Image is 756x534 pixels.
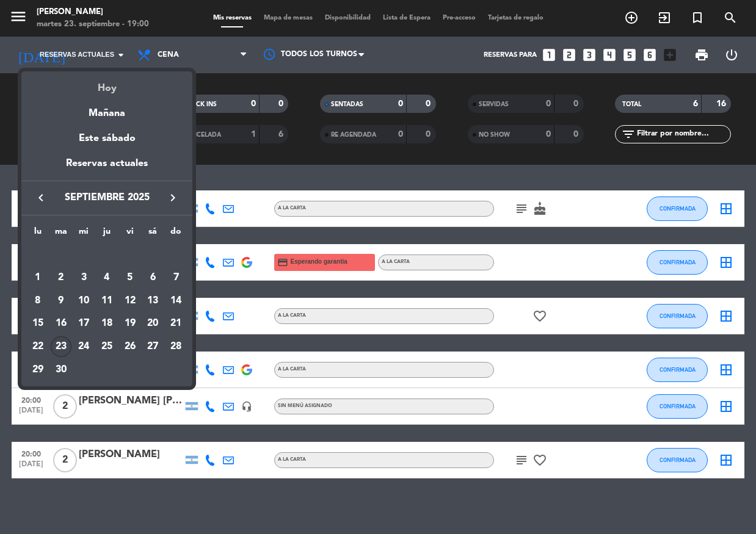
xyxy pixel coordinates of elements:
div: 23 [51,336,71,357]
div: 30 [51,359,71,380]
div: 10 [73,290,94,311]
td: 26 de septiembre de 2025 [118,335,142,358]
div: 19 [120,313,140,334]
i: keyboard_arrow_right [165,190,180,205]
div: Este sábado [21,121,192,156]
div: 20 [142,313,163,334]
div: 12 [120,290,140,311]
div: 14 [165,290,186,311]
div: 8 [27,290,48,311]
div: 1 [27,267,48,288]
td: 9 de septiembre de 2025 [49,289,73,312]
th: domingo [164,225,187,244]
td: 8 de septiembre de 2025 [26,289,49,312]
th: viernes [118,225,142,244]
div: 2 [51,267,71,288]
td: 21 de septiembre de 2025 [164,312,187,335]
div: 9 [51,290,71,311]
div: 24 [73,336,94,357]
div: 26 [120,336,140,357]
th: lunes [26,225,49,244]
div: 18 [96,313,117,334]
div: 21 [165,313,186,334]
div: Reservas actuales [21,156,192,181]
td: 4 de septiembre de 2025 [95,266,118,289]
td: 10 de septiembre de 2025 [72,289,95,312]
td: 1 de septiembre de 2025 [26,266,49,289]
div: Mañana [21,96,192,121]
td: 14 de septiembre de 2025 [164,289,187,312]
td: 12 de septiembre de 2025 [118,289,142,312]
th: martes [49,225,73,244]
div: 17 [73,313,94,334]
td: 18 de septiembre de 2025 [95,312,118,335]
th: miércoles [72,225,95,244]
div: 25 [96,336,117,357]
div: 7 [165,267,186,288]
td: 29 de septiembre de 2025 [26,358,49,381]
td: 15 de septiembre de 2025 [26,312,49,335]
td: 11 de septiembre de 2025 [95,289,118,312]
td: 22 de septiembre de 2025 [26,335,49,358]
div: 11 [96,290,117,311]
td: 6 de septiembre de 2025 [142,266,165,289]
td: 19 de septiembre de 2025 [118,312,142,335]
td: 24 de septiembre de 2025 [72,335,95,358]
div: 3 [73,267,94,288]
td: 2 de septiembre de 2025 [49,266,73,289]
td: 23 de septiembre de 2025 [49,335,73,358]
button: keyboard_arrow_left [30,190,52,206]
td: 5 de septiembre de 2025 [118,266,142,289]
td: SEP. [26,243,187,266]
td: 25 de septiembre de 2025 [95,335,118,358]
div: 27 [142,336,163,357]
th: jueves [95,225,118,244]
div: 28 [165,336,186,357]
div: 5 [120,267,140,288]
td: 30 de septiembre de 2025 [49,358,73,381]
div: 15 [27,313,48,334]
td: 13 de septiembre de 2025 [142,289,165,312]
td: 27 de septiembre de 2025 [142,335,165,358]
td: 7 de septiembre de 2025 [164,266,187,289]
th: sábado [142,225,165,244]
td: 17 de septiembre de 2025 [72,312,95,335]
td: 20 de septiembre de 2025 [142,312,165,335]
i: keyboard_arrow_left [34,190,48,205]
td: 28 de septiembre de 2025 [164,335,187,358]
td: 16 de septiembre de 2025 [49,312,73,335]
span: septiembre 2025 [52,190,162,206]
button: keyboard_arrow_right [162,190,184,206]
div: 13 [142,290,163,311]
td: 3 de septiembre de 2025 [72,266,95,289]
div: 4 [96,267,117,288]
div: 6 [142,267,163,288]
div: 29 [27,359,48,380]
div: 16 [51,313,71,334]
div: 22 [27,336,48,357]
div: Hoy [21,71,192,96]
